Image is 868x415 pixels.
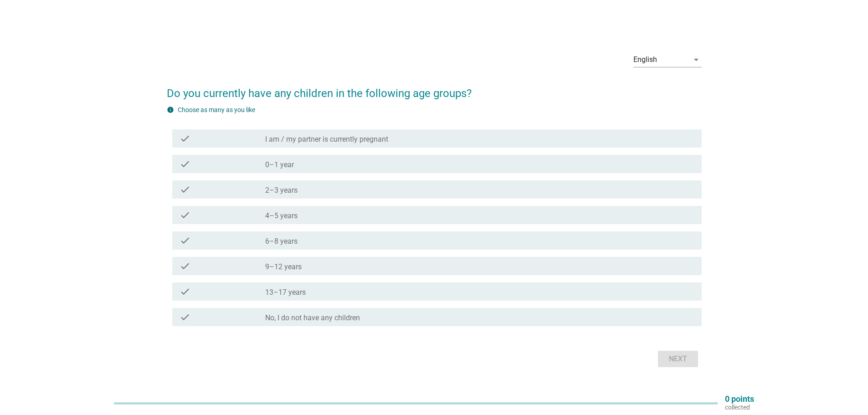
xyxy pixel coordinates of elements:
i: arrow_drop_down [691,54,702,65]
h2: Do you currently have any children in the following age groups? [167,76,702,102]
i: info [167,106,174,113]
i: check [180,312,190,323]
label: 0–1 year [265,160,294,169]
i: check [180,159,190,169]
label: Choose as many as you like [178,106,255,113]
label: I am / my partner is currently pregnant [265,135,388,144]
i: check [180,286,190,297]
div: English [633,56,657,64]
i: check [180,184,190,195]
label: 2–3 years [265,186,298,195]
p: 0 points [725,395,754,403]
i: check [180,261,190,272]
i: check [180,133,190,144]
label: 4–5 years [265,211,298,220]
p: collected [725,403,754,411]
label: No, I do not have any children [265,313,360,323]
label: 6–8 years [265,237,298,246]
label: 13–17 years [265,288,306,297]
label: 9–12 years [265,262,302,272]
i: check [180,210,190,220]
i: check [180,235,190,246]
